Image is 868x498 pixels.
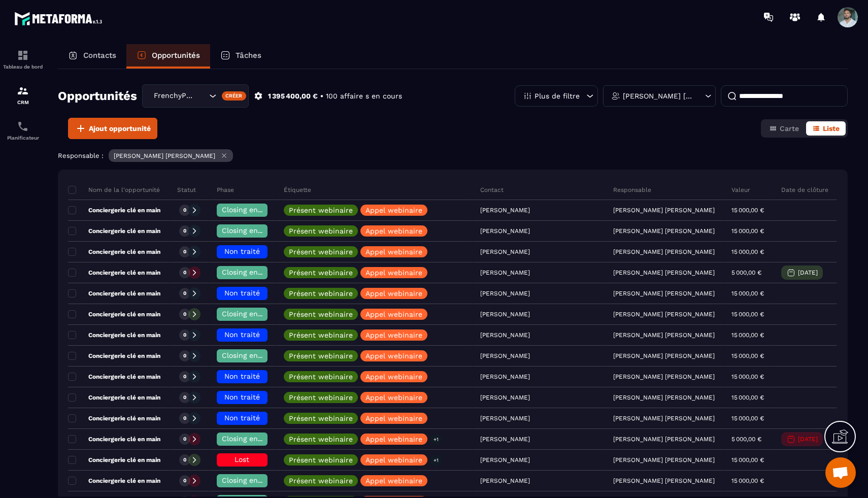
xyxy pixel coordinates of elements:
[365,248,422,255] p: Appel webinaire
[289,373,353,380] p: Présent webinaire
[183,394,186,401] p: 0
[151,90,196,102] span: FrenchyPartners
[224,289,260,297] span: Non traité
[365,456,422,463] p: Appel webinaire
[222,351,280,359] span: Closing en cours
[222,310,280,318] span: Closing en cours
[126,44,210,69] a: Opportunités
[68,331,160,339] p: Conciergerie clé en main
[365,331,422,339] p: Appel webinaire
[365,269,422,276] p: Appel webinaire
[731,207,764,214] p: 15 000,00 €
[183,477,186,484] p: 0
[613,227,715,235] p: [PERSON_NAME] [PERSON_NAME]
[68,269,160,277] p: Conciergerie clé en main
[613,352,715,359] p: [PERSON_NAME] [PERSON_NAME]
[798,269,818,276] p: [DATE]
[68,289,160,297] p: Conciergerie clé en main
[731,477,764,484] p: 15 000,00 €
[365,207,422,214] p: Appel webinaire
[224,372,260,380] span: Non traité
[289,456,353,463] p: Présent webinaire
[731,227,764,235] p: 15 000,00 €
[320,91,323,101] p: •
[68,186,160,194] p: Nom de la l'opportunité
[365,394,422,401] p: Appel webinaire
[217,186,234,194] p: Phase
[731,311,764,318] p: 15 000,00 €
[480,186,504,194] p: Contact
[613,394,715,401] p: [PERSON_NAME] [PERSON_NAME]
[183,373,186,380] p: 0
[365,477,422,484] p: Appel webinaire
[183,311,186,318] p: 0
[613,207,715,214] p: [PERSON_NAME] [PERSON_NAME]
[731,331,764,339] p: 15 000,00 €
[3,135,43,141] p: Planificateur
[58,152,104,159] p: Responsable :
[613,248,715,255] p: [PERSON_NAME] [PERSON_NAME]
[3,113,43,148] a: schedulerschedulerPlanificateur
[780,124,799,132] span: Carte
[613,456,715,463] p: [PERSON_NAME] [PERSON_NAME]
[289,311,353,318] p: Présent webinaire
[142,84,249,108] div: Search for option
[731,456,764,463] p: 15 000,00 €
[3,64,43,70] p: Tableau de bord
[365,373,422,380] p: Appel webinaire
[196,90,207,102] input: Search for option
[613,186,651,194] p: Responsable
[222,226,280,235] span: Closing en cours
[68,477,160,485] p: Conciergerie clé en main
[17,49,29,61] img: formation
[289,331,353,339] p: Présent webinaire
[731,436,761,443] p: 5 000,00 €
[731,415,764,422] p: 15 000,00 €
[613,415,715,422] p: [PERSON_NAME] [PERSON_NAME]
[731,186,750,194] p: Valeur
[731,290,764,297] p: 15 000,00 €
[224,330,260,339] span: Non traité
[58,44,126,69] a: Contacts
[224,414,260,422] span: Non traité
[235,455,249,463] span: Lost
[183,227,186,235] p: 0
[365,436,422,443] p: Appel webinaire
[289,269,353,276] p: Présent webinaire
[613,290,715,297] p: [PERSON_NAME] [PERSON_NAME]
[623,92,693,99] p: [PERSON_NAME] [PERSON_NAME]
[268,91,318,101] p: 1 395 400,00 €
[289,415,353,422] p: Présent webinaire
[68,206,160,214] p: Conciergerie clé en main
[365,311,422,318] p: Appel webinaire
[68,435,160,443] p: Conciergerie clé en main
[613,269,715,276] p: [PERSON_NAME] [PERSON_NAME]
[365,227,422,235] p: Appel webinaire
[83,51,116,60] p: Contacts
[731,269,761,276] p: 5 000,00 €
[365,290,422,297] p: Appel webinaire
[236,51,261,60] p: Tâches
[183,352,186,359] p: 0
[222,435,280,443] span: Closing en cours
[210,44,272,69] a: Tâches
[222,206,280,214] span: Closing en cours
[365,415,422,422] p: Appel webinaire
[798,436,818,443] p: [DATE]
[183,456,186,463] p: 0
[731,373,764,380] p: 15 000,00 €
[613,373,715,380] p: [PERSON_NAME] [PERSON_NAME]
[17,120,29,132] img: scheduler
[224,247,260,255] span: Non traité
[183,415,186,422] p: 0
[763,121,805,136] button: Carte
[17,85,29,97] img: formation
[68,393,160,402] p: Conciergerie clé en main
[289,207,353,214] p: Présent webinaire
[68,456,160,464] p: Conciergerie clé en main
[823,124,840,132] span: Liste
[183,290,186,297] p: 0
[183,436,186,443] p: 0
[183,207,186,214] p: 0
[430,455,442,466] p: +1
